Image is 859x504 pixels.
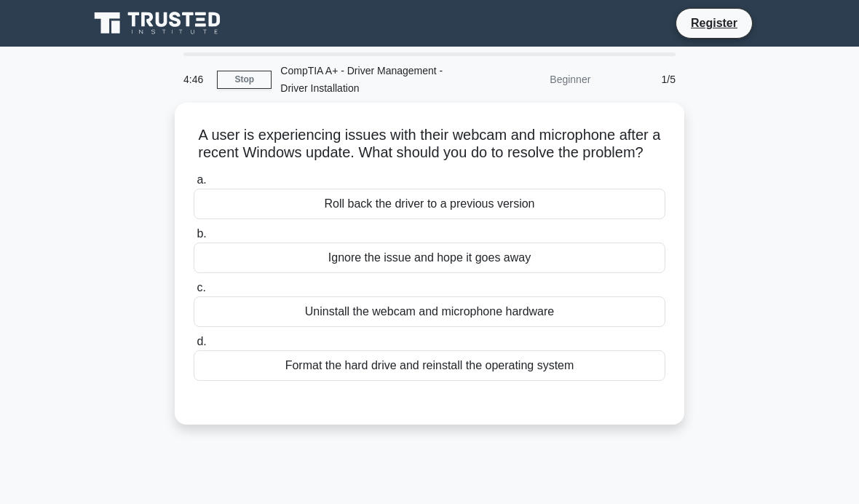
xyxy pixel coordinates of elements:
div: Beginner [472,65,599,94]
span: a. [197,173,206,186]
div: Uninstall the webcam and microphone hardware [194,296,665,327]
div: Ignore the issue and hope it goes away [194,243,665,273]
div: Format the hard drive and reinstall the operating system [194,350,665,381]
span: b. [197,227,206,240]
div: 4:46 [175,65,217,94]
div: 1/5 [599,65,684,94]
a: Register [682,14,746,32]
h5: A user is experiencing issues with their webcam and microphone after a recent Windows update. Wha... [192,126,667,162]
div: Roll back the driver to a previous version [194,189,665,219]
div: CompTIA A+ - Driver Management - Driver Installation [272,56,472,103]
span: d. [197,335,206,347]
a: Stop [217,71,272,89]
span: c. [197,281,205,294]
